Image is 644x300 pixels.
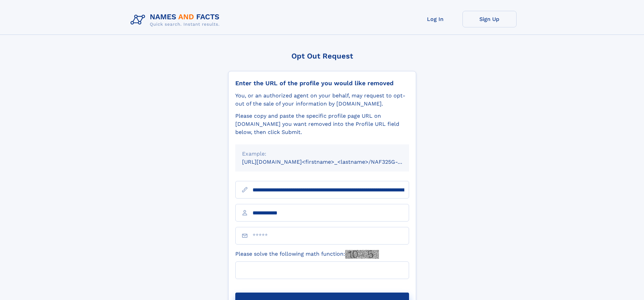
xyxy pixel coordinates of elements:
img: Logo Names and Facts [128,11,225,29]
div: Please copy and paste the specific profile page URL on [DOMAIN_NAME] you want removed into the Pr... [235,112,409,136]
a: Sign Up [462,11,517,27]
div: Opt Out Request [228,52,416,60]
label: Please solve the following math function: [235,250,379,259]
div: Example: [242,150,402,158]
div: Enter the URL of the profile you would like removed [235,79,409,87]
small: [URL][DOMAIN_NAME]<firstname>_<lastname>/NAF325G-xxxxxxxx [242,159,422,165]
div: You, or an authorized agent on your behalf, may request to opt-out of the sale of your informatio... [235,92,409,108]
a: Log In [408,11,462,27]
